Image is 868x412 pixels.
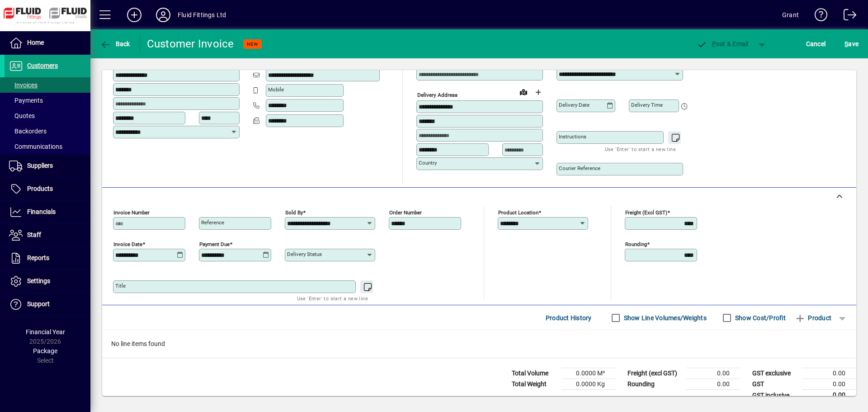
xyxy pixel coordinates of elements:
[199,241,230,247] mat-label: Payment due
[27,185,53,192] span: Products
[795,311,831,325] span: Product
[806,37,826,51] span: Cancel
[27,277,50,284] span: Settings
[802,390,856,401] td: 0.00
[516,85,531,99] a: View on map
[844,40,848,47] span: S
[808,2,828,31] a: Knowledge Base
[5,224,90,246] a: Staff
[178,8,226,22] div: Fluid Fittings Ltd
[33,347,57,355] span: Package
[9,81,38,89] span: Invoices
[5,108,90,123] a: Quotes
[686,379,741,390] td: 0.00
[9,112,35,119] span: Quotes
[297,293,368,303] mat-hint: Use 'Enter' to start a new line
[631,102,663,108] mat-label: Delivery time
[559,102,590,108] mat-label: Delivery date
[733,313,786,322] label: Show Cost/Profit
[98,36,132,52] button: Back
[802,368,856,379] td: 0.00
[790,310,836,326] button: Product
[605,144,676,154] mat-hint: Use 'Enter' to start a new line
[9,97,43,104] span: Payments
[561,368,616,379] td: 0.0000 M³
[27,300,50,308] span: Support
[285,209,303,216] mat-label: Sold by
[696,40,749,47] span: ost & Email
[802,379,856,390] td: 0.00
[113,209,150,216] mat-label: Invoice number
[5,93,90,108] a: Payments
[625,209,667,216] mat-label: Freight (excl GST)
[27,62,58,69] span: Customers
[27,231,41,238] span: Staff
[247,41,258,47] span: NEW
[5,293,90,316] a: Support
[507,379,561,390] td: Total Weight
[149,7,178,23] button: Profile
[90,36,140,52] app-page-header-button: Back
[748,368,802,379] td: GST exclusive
[623,379,686,390] td: Rounding
[507,368,561,379] td: Total Volume
[27,162,53,169] span: Suppliers
[5,32,90,54] a: Home
[419,160,437,166] mat-label: Country
[782,8,799,22] div: Grant
[27,208,56,215] span: Financials
[9,143,62,150] span: Communications
[842,36,861,52] button: Save
[5,123,90,139] a: Backorders
[5,201,90,223] a: Financials
[546,311,592,325] span: Product History
[287,251,322,257] mat-label: Delivery status
[837,2,857,31] a: Logout
[102,330,856,358] div: No line items found
[9,128,47,135] span: Backorders
[712,40,716,47] span: P
[625,241,647,247] mat-label: Rounding
[5,270,90,293] a: Settings
[5,247,90,270] a: Reports
[120,7,149,23] button: Add
[27,39,44,46] span: Home
[498,209,538,216] mat-label: Product location
[559,133,586,140] mat-label: Instructions
[804,36,828,52] button: Cancel
[268,86,284,93] mat-label: Mobile
[531,85,545,99] button: Choose address
[147,37,234,51] div: Customer Invoice
[27,254,49,261] span: Reports
[844,37,859,51] span: ave
[692,36,753,52] button: Post & Email
[686,368,741,379] td: 0.00
[5,139,90,154] a: Communications
[5,178,90,200] a: Products
[623,368,686,379] td: Freight (excl GST)
[115,283,126,289] mat-label: Title
[26,328,65,336] span: Financial Year
[622,313,707,322] label: Show Line Volumes/Weights
[5,77,90,93] a: Invoices
[201,219,224,226] mat-label: Reference
[389,209,422,216] mat-label: Order number
[5,155,90,177] a: Suppliers
[100,40,130,47] span: Back
[748,390,802,401] td: GST inclusive
[542,310,595,326] button: Product History
[559,165,600,171] mat-label: Courier Reference
[561,379,616,390] td: 0.0000 Kg
[113,241,142,247] mat-label: Invoice date
[748,379,802,390] td: GST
